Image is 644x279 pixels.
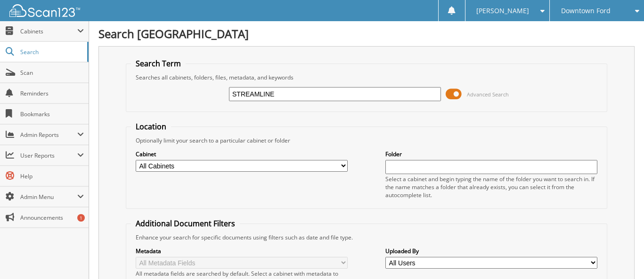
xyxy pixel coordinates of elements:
div: 1 [77,214,85,222]
span: Advanced Search [467,91,509,98]
span: Admin Reports [20,131,77,139]
span: Search [20,48,82,56]
label: Uploaded By [385,247,597,255]
div: Optionally limit your search to a particular cabinet or folder [131,136,602,144]
h1: Search [GEOGRAPHIC_DATA] [98,26,635,41]
label: Metadata [136,247,348,255]
span: User Reports [20,151,77,159]
iframe: Chat Widget [597,234,644,279]
legend: Additional Document Filters [131,218,240,229]
span: Scan [20,69,84,77]
span: Admin Menu [20,193,77,201]
span: Bookmarks [20,110,84,118]
label: Folder [385,150,597,158]
div: Select a cabinet and begin typing the name of the folder you want to search in. If the name match... [385,175,597,199]
span: Help [20,172,84,180]
legend: Location [131,121,171,132]
legend: Search Term [131,58,186,69]
span: Downtown Ford [561,8,611,14]
div: Searches all cabinets, folders, files, metadata, and keywords [131,73,602,81]
img: scan123-logo-white.svg [9,4,80,17]
div: Enhance your search for specific documents using filters such as date and file type. [131,233,602,241]
span: Announcements [20,214,84,222]
span: Reminders [20,89,84,97]
span: [PERSON_NAME] [476,8,529,14]
label: Cabinet [136,150,348,158]
span: Cabinets [20,27,77,35]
